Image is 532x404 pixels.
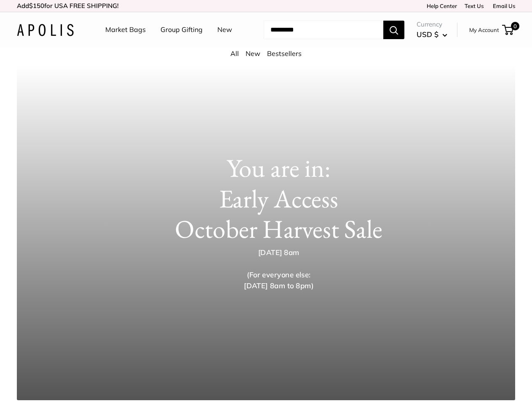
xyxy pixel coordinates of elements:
[383,21,404,39] button: Search
[29,2,44,10] span: $150
[424,3,457,9] a: Help Center
[503,25,513,35] a: 0
[246,49,260,58] a: New
[417,30,438,39] span: USD $
[105,24,146,36] a: Market Bags
[160,24,203,36] a: Group Gifting
[17,24,74,36] img: Apolis
[465,3,484,9] a: Text Us
[148,247,409,292] p: [DATE] 8am (For everyone else: [DATE] 8am to 8pm)
[230,49,239,58] a: All
[217,24,232,36] a: New
[267,49,302,58] a: Bestsellers
[264,21,383,39] input: Search...
[58,153,499,244] h1: You are in: Early Access October Harvest Sale
[469,25,499,35] a: My Account
[490,3,515,9] a: Email Us
[511,22,519,30] span: 0
[417,28,447,41] button: USD $
[417,19,447,30] span: Currency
